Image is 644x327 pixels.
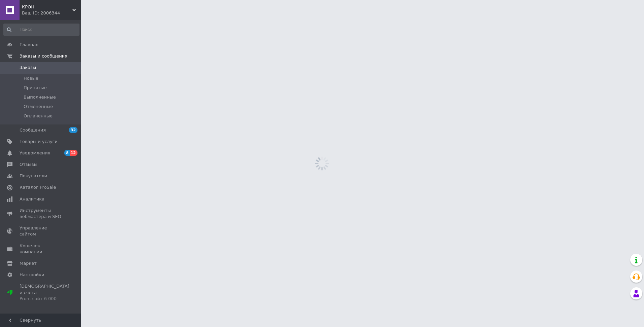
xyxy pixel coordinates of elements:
[20,243,62,255] span: Кошелек компании
[70,150,77,156] span: 12
[20,139,58,145] span: Товары и услуги
[24,85,47,91] span: Принятые
[20,283,69,302] span: [DEMOGRAPHIC_DATA] и счета
[20,208,62,220] span: Инструменты вебмастера и SEO
[64,150,70,156] span: 8
[20,173,47,179] span: Покупатели
[24,113,53,119] span: Оплаченные
[20,127,46,133] span: Сообщения
[20,260,37,266] span: Маркет
[20,53,67,59] span: Заказы и сообщения
[20,184,56,190] span: Каталог ProSale
[20,150,50,156] span: Уведомления
[20,296,69,302] div: Prom сайт 6 000
[3,24,79,36] input: Поиск
[24,94,56,100] span: Выполненные
[20,196,44,202] span: Аналитика
[20,225,62,237] span: Управление сайтом
[24,75,38,81] span: Новые
[20,65,36,71] span: Заказы
[22,4,72,10] span: КРОН
[69,127,77,133] span: 32
[24,104,53,110] span: Отмененные
[22,10,81,16] div: Ваш ID: 2006344
[20,42,38,48] span: Главная
[20,161,37,168] span: Отзывы
[20,272,44,278] span: Настройки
